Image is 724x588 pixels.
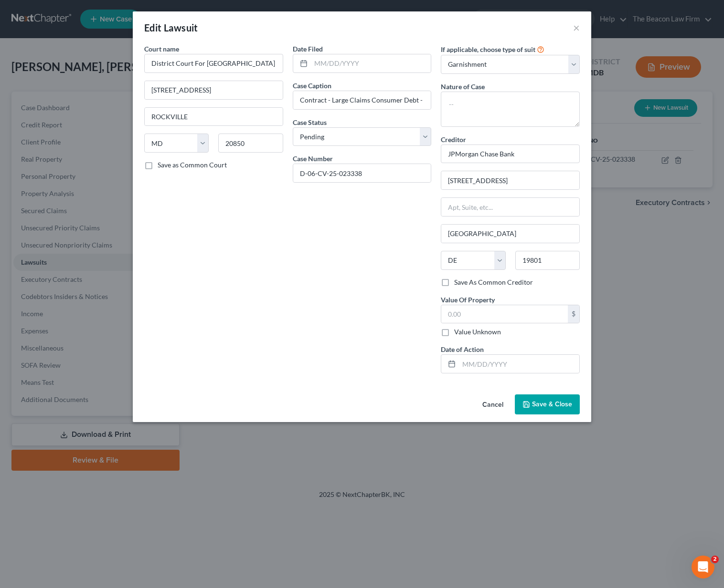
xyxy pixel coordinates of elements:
label: Date of Action [441,344,484,354]
button: Emoji picker [30,312,38,320]
span: Court name [144,45,179,53]
label: Value Unknown [454,327,501,337]
span: Creditor [441,135,466,144]
input: Enter address... [145,81,283,99]
span: Lawsuit [164,22,198,33]
input: Search creditor by name... [441,144,580,164]
div: Our usual reply time 🕒 [15,174,149,192]
button: × [573,22,580,33]
iframe: Intercom live chat [692,556,714,578]
span: Save & Close [532,400,572,408]
button: Upload attachment [15,312,22,320]
span: Edit [144,22,162,33]
label: Value Of Property [441,295,495,305]
input: Enter address... [441,171,579,189]
label: If applicable, choose type of suit [441,44,535,54]
div: You’ll get replies here and in your email:✉️[EMAIL_ADDRESS][DOMAIN_NAME]Our usual reply time🕒A fe... [8,125,157,198]
h1: [PERSON_NAME] [46,5,108,12]
div: Operator says… [8,230,183,348]
input: Enter zip... [218,134,283,153]
b: [EMAIL_ADDRESS][DOMAIN_NAME] [15,150,91,167]
span: 2 [711,556,719,563]
div: You’ll get replies here and in your email: ✉️ [15,131,149,168]
div: I keep getting an error message filing [PERSON_NAME]. [42,93,176,112]
div: $ [568,305,579,323]
div: In the meantime, these articles might help: [15,205,149,223]
div: June says… [8,88,183,125]
button: Gif picker [45,312,53,320]
input: 0.00 [441,305,568,323]
button: Cancel [475,395,511,414]
div: Operator says… [8,199,183,230]
button: Send a message… [164,309,179,324]
div: In the meantime, these articles might help: [8,199,157,229]
label: Date Filed [293,44,323,54]
b: A few hours [23,183,68,191]
p: Active [46,12,65,21]
label: Nature of Case [441,82,485,92]
input: Enter city... [145,108,283,126]
input: Enter city... [441,225,579,243]
label: Case Number [293,154,333,164]
div: Amendments [30,230,183,256]
span: Case Status [293,118,327,126]
input: MM/DD/YYYY [311,54,431,72]
img: Profile image for Lindsey [27,5,43,21]
label: Save as Common Court [158,160,227,170]
div: All Cases View [30,256,183,281]
input: Apt, Suite, etc... [441,198,579,216]
button: Home [149,4,168,22]
button: Start recording [61,312,68,320]
div: Operator says… [8,125,183,199]
div: [DATE] [8,75,183,88]
label: Case Caption [293,81,331,91]
div: Close [168,4,185,21]
input: Enter zip... [515,251,580,270]
input: Search court by name... [144,54,283,73]
strong: All Cases View [39,264,94,272]
input: MM/DD/YYYY [459,355,579,373]
button: Save & Close [515,394,580,414]
div: Attorney's Disclosure of Compensation [30,281,183,316]
strong: Attorney's Disclosure of Compensation [39,289,130,307]
button: go back [6,4,24,22]
label: Save As Common Creditor [454,278,533,287]
input: -- [293,91,431,109]
textarea: Message… [8,292,183,309]
div: I keep getting an error message filing [PERSON_NAME]. [34,88,183,118]
strong: Amendments [39,239,89,247]
input: # [293,164,431,182]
